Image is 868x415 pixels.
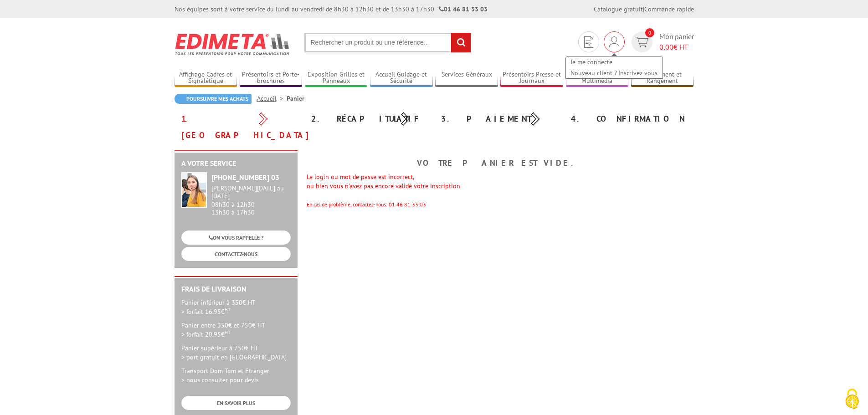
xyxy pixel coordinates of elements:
span: 0,00 [659,42,673,51]
img: Edimeta [175,27,291,61]
a: Nouveau client ? Inscrivez-vous [566,67,663,78]
p: Panier supérieur à 750€ HT [181,343,291,362]
div: 3. Paiement [434,111,564,127]
a: Exposition Grilles et Panneaux [305,71,368,86]
a: Catalogue gratuit [594,5,643,13]
div: 2. Récapitulatif [304,111,434,127]
p: Panier inférieur à 350€ HT [181,298,291,316]
p: Panier entre 350€ et 750€ HT [181,321,291,339]
input: rechercher [451,33,471,52]
img: devis rapide [584,36,593,48]
a: Affichage Cadres et Signalétique [175,71,237,86]
a: Accueil [257,94,287,102]
strong: [PHONE_NUMBER] 03 [211,173,279,182]
div: | [594,5,694,14]
div: Nos équipes sont à votre service du lundi au vendredi de 8h30 à 12h30 et de 13h30 à 17h30 [175,5,488,14]
a: Poursuivre mes achats [175,94,252,104]
a: Services Généraux [435,71,498,86]
img: widget-service.jpg [181,172,207,208]
div: Je me connecte Nouveau client ? Inscrivez-vous [604,31,625,52]
b: Votre panier est vide. [417,158,584,168]
a: Présentoirs Presse et Journaux [500,71,563,86]
a: devis rapide 0 Mon panier 0,00€ HT [629,31,694,52]
button: Cookies (fenêtre modale) [836,384,868,415]
img: devis rapide [635,37,648,47]
li: Panier [287,94,304,103]
img: Cookies (fenêtre modale) [841,388,863,410]
img: devis rapide [609,36,619,47]
a: ON VOUS RAPPELLE ? [181,231,291,245]
span: € HT [659,42,694,52]
span: > nous consulter pour devis [181,376,259,384]
sup: HT [225,306,231,313]
a: CONTACTEZ-NOUS [181,247,291,261]
strong: 01 46 81 33 03 [439,5,488,13]
a: Commande rapide [644,5,694,13]
div: 1. [GEOGRAPHIC_DATA] [175,111,304,143]
h2: A votre service [181,159,291,168]
a: Accueil Guidage et Sécurité [370,71,433,86]
p: Transport Dom-Tom et Etranger [181,366,291,384]
div: Le login ou mot de passe est incorrect, ou bien vous n'avez pas encore validé votre inscription [307,172,694,209]
a: Présentoirs et Porte-brochures [240,71,303,86]
h2: Frais de Livraison [181,285,291,293]
span: En cas de problème, contactez-nous: 01 46 81 33 03 [307,201,426,208]
span: > forfait 20.95€ [181,330,231,338]
div: 08h30 à 12h30 13h30 à 17h30 [211,184,291,216]
sup: HT [225,329,231,335]
span: > forfait 16.95€ [181,307,231,316]
span: 0 [645,28,654,37]
a: Je me connecte [566,56,663,67]
div: 4. Confirmation [564,111,694,127]
input: Rechercher un produit ou une référence... [304,33,471,52]
div: [PERSON_NAME][DATE] au [DATE] [211,184,291,200]
a: EN SAVOIR PLUS [181,396,291,410]
span: Mon panier [659,31,694,52]
span: > port gratuit en [GEOGRAPHIC_DATA] [181,353,287,361]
